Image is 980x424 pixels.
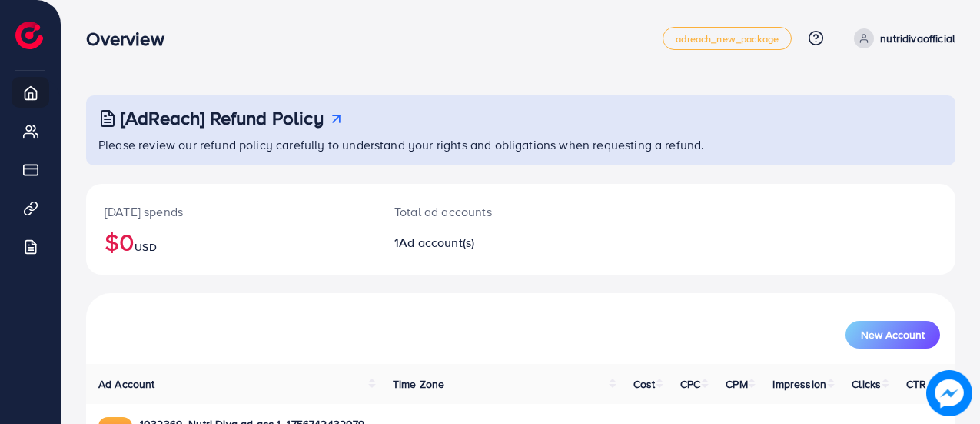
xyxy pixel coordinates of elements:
[676,34,779,44] span: adreach_new_package
[135,239,156,255] span: USD
[772,376,826,392] span: Impression
[848,28,955,48] a: nutridivaofficial
[926,370,972,416] img: image
[906,376,942,392] span: CTR (%)
[105,227,357,256] h2: $0
[15,22,43,49] img: logo
[845,321,940,349] button: New Account
[663,27,792,50] a: adreach_new_package
[98,376,155,392] span: Ad Account
[98,135,946,154] p: Please review our refund policy carefully to understand your rights and obligations when requesti...
[852,376,881,392] span: Clicks
[399,234,474,251] span: Ad account(s)
[680,376,700,392] span: CPC
[861,329,925,340] span: New Account
[633,376,656,392] span: Cost
[105,202,357,221] p: [DATE] spends
[726,376,747,392] span: CPM
[393,376,444,392] span: Time Zone
[880,29,955,48] p: nutridivaofficial
[394,235,575,250] h2: 1
[394,202,575,221] p: Total ad accounts
[121,107,324,129] h3: [AdReach] Refund Policy
[86,28,176,50] h3: Overview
